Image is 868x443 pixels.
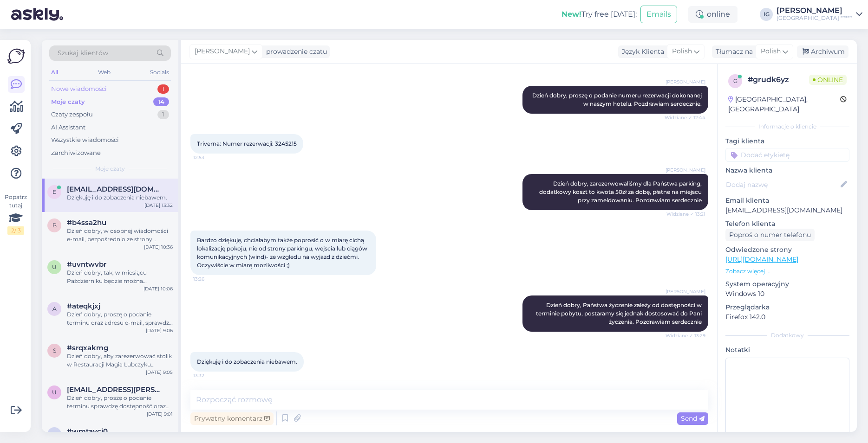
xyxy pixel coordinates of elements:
div: Dzień dobry, tak, w miesiącu Październiku będzie można wypożyczyć rowery. Pozdrawiam serdecznie. [67,269,173,285]
span: #ateqkjxj [67,302,100,310]
p: Windows 10 [725,289,849,299]
div: [DATE] 9:05 [146,369,173,376]
div: AI Assistant [51,123,85,132]
span: [PERSON_NAME] [666,167,705,173]
p: Tagi klienta [725,136,849,146]
span: Widziane ✓ 13:29 [666,332,705,339]
span: b [52,222,57,229]
div: # grudk6yz [748,74,809,85]
div: Prywatny komentarz [190,412,274,425]
div: Web [96,66,112,78]
div: IG [760,8,773,21]
img: Askly Logo [7,47,25,65]
div: Dodatkowy [725,331,849,340]
span: [PERSON_NAME] [666,78,705,85]
span: #uvntwvbr [67,260,106,269]
span: Dzień dobry, Państwa życzenie zależy od dostępności w terminie pobytu, postaramy się jednak dosto... [536,302,703,325]
div: Dzień dobry, aby zarezerwować stolik w Restauracji Magia Lubczyku prosimy o kontakt bezpośrednio ... [67,352,173,369]
div: 1 [157,110,169,119]
span: Dzień dobry, zarezerwowaliśmy dla Państwa parking, dodatkowy koszt to kwota 50zł za dobę, płatne ... [539,180,703,204]
p: Firefox 142.0 [725,312,849,322]
p: [EMAIL_ADDRESS][DOMAIN_NAME] [725,205,849,215]
div: [GEOGRAPHIC_DATA], [GEOGRAPHIC_DATA] [728,95,840,114]
div: [DATE] 10:06 [144,285,173,292]
p: Notatki [725,345,849,355]
span: Triverna: Numer rezerwacji: 3245215 [197,140,297,147]
span: u [52,389,57,396]
span: u [52,263,57,270]
p: Odwiedzone strony [725,245,849,255]
span: uwe.tschinkel@gmail.com [67,385,163,394]
span: Dzień dobry, proszę o podanie numeru rezerwacji dokonanej w naszym hotelu. Pozdrawiam serdecznie. [532,92,703,107]
span: [PERSON_NAME] [666,288,705,295]
input: Dodać etykietę [725,148,849,162]
span: #b4ssa2hu [67,218,106,227]
div: [DATE] 9:06 [146,327,173,334]
span: s [53,347,56,354]
a: [PERSON_NAME][GEOGRAPHIC_DATA] ***** [777,7,862,22]
span: #wmtaycj0 [67,427,108,436]
div: [DATE] 13:32 [144,202,173,209]
div: 1 [157,84,169,94]
span: Send [681,414,705,423]
div: [PERSON_NAME] [777,7,852,14]
span: Widziane ✓ 13:21 [666,211,705,218]
p: Zobacz więcej ... [725,267,849,276]
b: New! [561,10,581,19]
span: #srqxakmg [67,344,108,352]
span: emi.smul@gmail.com [67,185,163,193]
span: Bardzo dziękuję, chciałabym także poprosić o w miarę cichą lokalizację pokoju, nie od strony park... [197,237,369,269]
span: 12:53 [193,154,228,161]
span: Dziękuję i do zobaczenia niebawem. [197,358,297,365]
div: Archiwum [797,45,848,58]
span: Polish [672,46,692,57]
div: Socials [148,66,171,78]
div: Zarchiwizowane [51,148,101,158]
div: online [688,6,737,23]
div: prowadzenie czatu [262,47,327,57]
div: Informacje o kliencie [725,122,849,131]
span: 13:32 [193,372,228,379]
span: e [52,188,56,195]
p: System operacyjny [725,279,849,289]
div: 14 [153,97,169,107]
div: Poproś o numer telefonu [725,229,815,241]
div: Tłumacz na [712,47,753,57]
span: Polish [761,46,781,57]
span: Widziane ✓ 12:44 [665,114,705,121]
div: Dzień dobry, proszę o podanie terminu oraz adresu e-mail, sprawdzę dostępność oraz prześlę Państw... [67,310,173,327]
div: Czaty zespołu [51,110,93,119]
span: Szukaj klientów [58,48,108,58]
div: Nowe wiadomości [51,84,107,94]
div: [DATE] 10:36 [144,244,173,250]
div: [DATE] 9:01 [147,411,173,417]
span: 13:26 [193,276,228,282]
span: Moje czaty [95,165,125,173]
div: 2 / 3 [7,226,24,235]
span: Online [809,75,847,85]
div: Dziękuję i do zobaczenia niebawem. [67,193,173,202]
span: g [733,77,737,84]
div: All [49,66,60,78]
input: Dodaj nazwę [726,180,839,190]
div: Dzień dobry, proszę o podanie terminu sprawdzę dostępność oraz prześlę Państwu ofertę. Pozdrawiam... [67,394,173,411]
span: [PERSON_NAME] [195,46,250,57]
button: Emails [640,6,677,23]
div: Język Klienta [618,47,664,57]
div: Popatrz tutaj [7,193,24,235]
p: Email klienta [725,196,849,205]
p: Przeglądarka [725,302,849,312]
div: Dzień dobry, w osobnej wiadomości e-mail, bezpośrednio ze strony [GEOGRAPHIC_DATA]***** wysłałam ... [67,227,173,244]
p: Telefon klienta [725,219,849,229]
div: Try free [DATE]: [561,9,637,20]
a: [URL][DOMAIN_NAME] [725,255,798,263]
p: Nazwa klienta [725,166,849,175]
div: Wszystkie wiadomości [51,135,119,145]
span: a [52,305,57,312]
span: w [52,430,58,437]
div: Moje czaty [51,97,85,107]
